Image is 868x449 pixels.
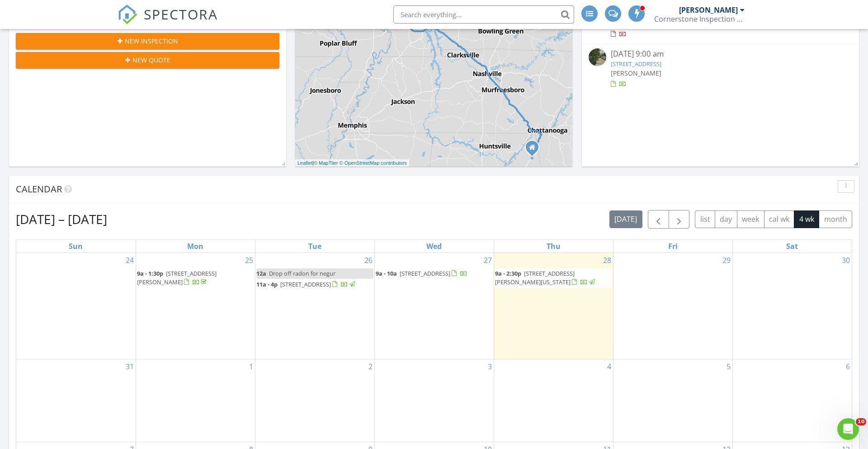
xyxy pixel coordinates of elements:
td: Go to September 2, 2025 [255,359,374,442]
a: 11a - 4p [STREET_ADDRESS] [256,279,373,290]
a: Go to August 27, 2025 [482,253,494,267]
a: Go to August 24, 2025 [124,253,136,267]
iframe: Intercom live chat [837,418,859,440]
a: [STREET_ADDRESS] [611,60,661,68]
td: Go to September 5, 2025 [613,359,732,442]
button: New Inspection [16,33,279,49]
td: Go to August 30, 2025 [732,253,852,359]
span: 9a - 2:30p [495,269,521,277]
a: © MapTiler [314,160,338,166]
a: Friday [666,240,679,253]
td: Go to August 29, 2025 [613,253,732,359]
a: Monday [185,240,205,253]
span: Drop off radon for negur [269,269,335,277]
a: Go to August 31, 2025 [124,359,136,374]
button: list [695,210,715,228]
a: Go to August 26, 2025 [363,253,374,267]
div: 906 48th St NW, Fort Payne AL 35967 [532,147,538,153]
a: Go to September 2, 2025 [367,359,374,374]
span: [STREET_ADDRESS] [400,269,450,277]
span: [STREET_ADDRESS] [280,280,331,288]
td: Go to August 27, 2025 [374,253,494,359]
td: Go to September 4, 2025 [494,359,613,442]
div: Cornerstone Inspection Services LLC [654,14,745,24]
a: 9a - 2:30p [STREET_ADDRESS][PERSON_NAME][US_STATE] [495,269,596,286]
a: [DATE] 9:00 am [STREET_ADDRESS] [PERSON_NAME] [589,48,852,89]
span: 9a - 1:30p [137,269,163,277]
td: Go to September 3, 2025 [374,359,494,442]
div: [PERSON_NAME] [679,5,738,14]
button: month [819,210,852,228]
a: 9a - 1:30p [STREET_ADDRESS][PERSON_NAME] [137,269,217,286]
a: Go to September 4, 2025 [605,359,613,374]
a: Go to September 5, 2025 [725,359,732,374]
button: week [737,210,764,228]
a: Wednesday [425,240,443,253]
a: 9a - 10a [STREET_ADDRESS] [376,269,467,277]
input: Search everything... [393,5,574,24]
td: Go to August 31, 2025 [16,359,136,442]
span: 9a - 10a [376,269,397,277]
a: Go to September 3, 2025 [486,359,494,374]
div: | [295,159,409,167]
span: New Inspection [125,36,178,46]
a: 11a - 4p [STREET_ADDRESS] [256,280,357,288]
a: SPECTORA [118,12,218,31]
span: [PERSON_NAME] [611,69,661,77]
a: Tuesday [307,240,323,253]
button: 4 wk [794,210,819,228]
button: Next [669,210,690,229]
button: New Quote [16,52,279,68]
button: day [715,210,737,228]
button: Previous [648,210,669,229]
td: Go to August 24, 2025 [16,253,136,359]
a: 9a - 1:30p [STREET_ADDRESS][PERSON_NAME] [137,268,254,288]
a: Go to September 6, 2025 [844,359,852,374]
img: The Best Home Inspection Software - Spectora [118,5,137,24]
a: Sunday [67,240,85,253]
span: New Quote [132,55,170,65]
td: Go to September 6, 2025 [732,359,852,442]
span: 11a - 4p [256,280,278,288]
td: Go to September 1, 2025 [136,359,255,442]
img: streetview [589,48,606,66]
div: [DATE] 9:00 am [611,48,830,60]
a: Saturday [784,240,800,253]
td: Go to August 28, 2025 [494,253,613,359]
button: cal wk [764,210,795,228]
span: Calendar [16,183,62,195]
span: SPECTORA [144,5,218,24]
a: Go to September 1, 2025 [247,359,255,374]
a: © OpenStreetMap contributors [340,160,407,166]
a: Leaflet [297,160,312,166]
a: Thursday [545,240,562,253]
button: [DATE] [609,210,642,228]
td: Go to August 25, 2025 [136,253,255,359]
td: Go to August 26, 2025 [255,253,374,359]
span: 10 [856,418,866,425]
a: Go to August 29, 2025 [721,253,732,267]
a: Go to August 30, 2025 [840,253,852,267]
h2: [DATE] – [DATE] [16,210,107,228]
span: [STREET_ADDRESS][PERSON_NAME][US_STATE] [495,269,575,286]
a: Go to August 25, 2025 [243,253,255,267]
a: Go to August 28, 2025 [601,253,613,267]
a: 9a - 2:30p [STREET_ADDRESS][PERSON_NAME][US_STATE] [495,268,612,288]
span: 12a [256,269,266,277]
span: [STREET_ADDRESS][PERSON_NAME] [137,269,217,286]
a: 9a - 10a [STREET_ADDRESS] [376,268,493,279]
